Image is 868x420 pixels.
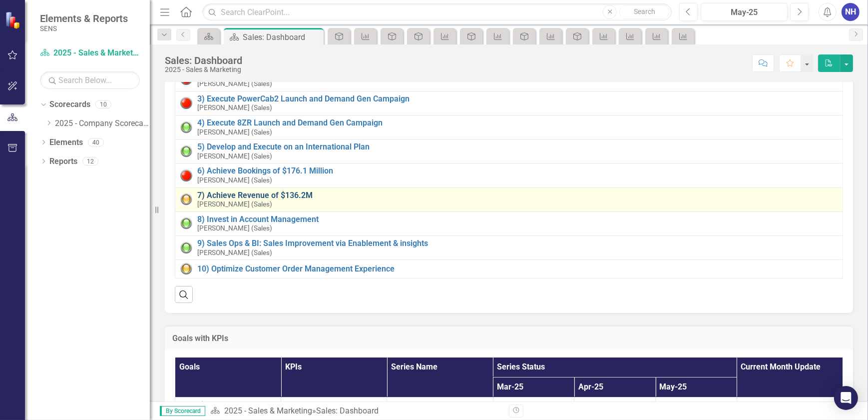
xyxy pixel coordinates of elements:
a: 8) Invest in Account Management [197,215,838,224]
td: Double-Click to Edit Right Click for Context Menu [175,260,843,278]
a: 7) Achieve Revenue of $136.2M [197,191,838,200]
div: May-25 [704,6,784,18]
div: Open Intercom Messenger [834,386,858,410]
a: 5) Develop and Execute on an International Plan [197,142,838,151]
button: Search [619,5,669,19]
td: Double-Click to Edit Right Click for Context Menu [175,139,843,163]
small: [PERSON_NAME] (Sales) [197,152,272,160]
img: Yellow: At Risk/Needs Attention [180,263,192,275]
img: Red: Critical Issues/Off-Track [180,169,192,181]
button: NH [842,3,860,21]
a: Reports [49,156,77,167]
span: By Scorecard [160,406,205,416]
small: [PERSON_NAME] (Sales) [197,176,272,184]
span: Search [634,7,655,15]
span: Actual [392,400,487,412]
img: Green: On Track [180,145,192,157]
a: Genset: 90 Day Pipeline [303,400,382,418]
a: 2025 - Sales & Marketing [224,406,312,415]
input: Search Below... [40,71,140,89]
div: 12 [82,157,98,165]
img: Green: On Track [180,121,192,133]
div: 2025 - Sales & Marketing [165,66,242,73]
img: On Target [579,400,591,412]
small: SENS [40,24,128,32]
td: Double-Click to Edit Right Click for Context Menu [175,211,843,235]
a: 10) Optimize Customer Order Management Experience [197,264,838,273]
img: ClearPoint Strategy [5,11,22,29]
small: [PERSON_NAME] (Sales) [197,200,272,208]
a: 3) Execute PowerCab2 Launch and Demand Gen Campaign [197,94,838,103]
small: [PERSON_NAME] (Sales) [197,249,272,256]
div: Sales: Dashboard [243,31,321,43]
img: Red: Critical Issues/Off-Track [180,97,192,109]
td: Double-Click to Edit Right Click for Context Menu [175,235,843,259]
div: 40 [88,138,104,146]
div: » [210,405,501,417]
button: May-25 [701,3,788,21]
a: Scorecards [49,99,90,110]
a: Elements [49,137,83,148]
small: [PERSON_NAME] (Sales) [197,80,272,87]
td: Double-Click to Edit Right Click for Context Menu [175,187,843,211]
img: Green: On Track [180,217,192,229]
span: Elements & Reports [40,12,128,24]
small: [PERSON_NAME] (Sales) [197,224,272,232]
div: 10 [95,100,111,109]
img: Green: On Track [180,242,192,254]
a: 9) Sales Ops & BI: Sales Improvement via Enablement & insights [197,239,838,248]
a: 2025 - Sales & Marketing [40,47,140,59]
img: On Target [661,400,673,412]
input: Search ClearPoint... [202,3,672,21]
div: Sales: Dashboard [165,55,242,66]
small: [PERSON_NAME] (Sales) [197,104,272,111]
h3: Goals with KPIs [172,334,846,343]
img: Yellow: At Risk/Needs Attention [180,193,192,205]
a: 4) Execute 8ZR Launch and Demand Gen Campaign [197,118,838,127]
td: Double-Click to Edit Right Click for Context Menu [175,91,843,115]
a: 6) Achieve Bookings of $176.1 Million [197,166,838,175]
small: [PERSON_NAME] (Sales) [197,128,272,136]
td: Double-Click to Edit Right Click for Context Menu [175,163,843,187]
td: Double-Click to Edit Right Click for Context Menu [175,115,843,139]
div: Sales: Dashboard [316,406,379,415]
a: 2025 - Company Scorecard [55,118,150,129]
